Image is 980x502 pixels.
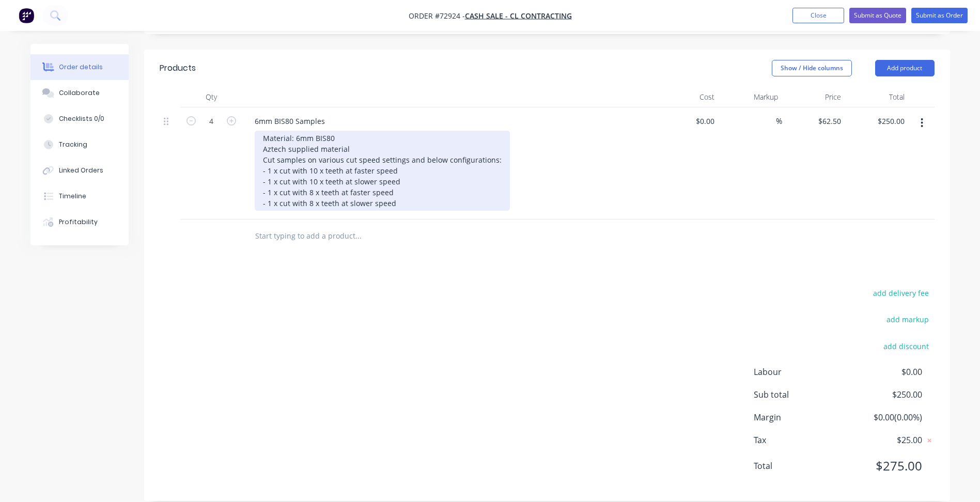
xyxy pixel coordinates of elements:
[792,8,844,23] button: Close
[845,366,922,378] span: $0.00
[59,192,86,201] div: Timeline
[19,8,34,23] img: Factory
[30,54,129,80] button: Order details
[30,158,129,183] button: Linked Orders
[875,60,935,76] button: Add product
[878,339,935,353] button: add discount
[868,286,935,300] button: add delivery fee
[772,60,852,76] button: Show / Hide columns
[59,88,100,98] div: Collaborate
[59,217,98,227] div: Profitability
[59,62,103,72] div: Order details
[845,457,922,475] span: $275.00
[754,366,846,378] span: Labour
[180,87,242,107] div: Qty
[59,140,87,149] div: Tracking
[246,114,333,129] div: 6mm BIS80 Samples
[30,106,129,132] button: Checklists 0/0
[754,434,846,446] span: Tax
[754,411,846,423] span: Margin
[776,115,782,127] span: %
[30,183,129,209] button: Timeline
[754,460,846,472] span: Total
[754,388,846,401] span: Sub total
[719,87,782,107] div: Markup
[845,411,922,423] span: $0.00 ( 0.00 %)
[849,8,906,23] button: Submit as Quote
[782,87,846,107] div: Price
[409,11,465,21] span: Order #72924 -
[255,226,461,246] input: Start typing to add a product...
[30,80,129,106] button: Collaborate
[845,388,922,401] span: $250.00
[845,87,909,107] div: Total
[30,209,129,235] button: Profitability
[160,62,196,74] div: Products
[255,131,510,211] div: Material: 6mm BIS80 Aztech supplied material Cut samples on various cut speed settings and below ...
[845,434,922,446] span: $25.00
[59,114,104,123] div: Checklists 0/0
[911,8,968,23] button: Submit as Order
[465,11,572,21] a: Cash Sale - CL Contracting
[30,132,129,158] button: Tracking
[656,87,719,107] div: Cost
[881,312,935,326] button: add markup
[59,166,103,175] div: Linked Orders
